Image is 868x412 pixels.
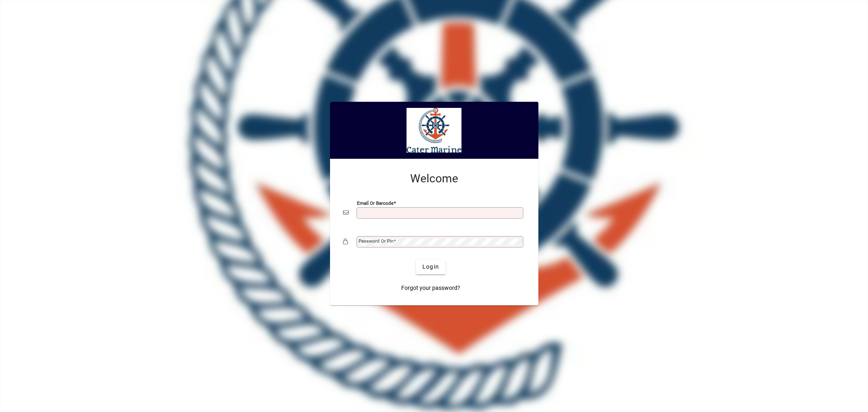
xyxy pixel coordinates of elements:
[398,281,464,296] a: Forgot your password?
[422,263,439,271] span: Login
[343,172,525,186] h2: Welcome
[357,200,394,206] mat-label: Email or Barcode
[416,260,446,274] button: Login
[359,238,394,244] mat-label: Password or Pin
[401,284,460,292] span: Forgot your password?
